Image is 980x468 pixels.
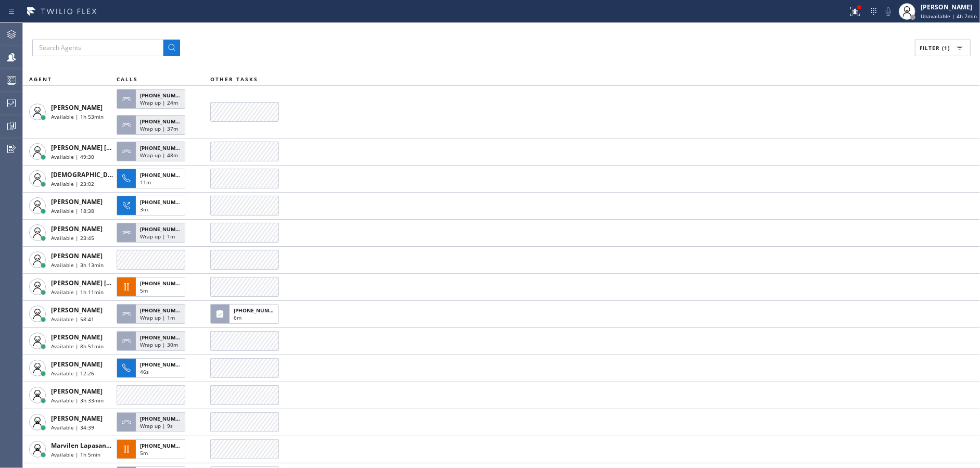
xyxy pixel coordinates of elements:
[51,451,100,458] span: Available | 1h 5min
[117,436,188,462] button: [PHONE_NUMBER]5m
[51,113,104,120] span: Available | 1h 53min
[29,75,52,83] span: AGENT
[915,40,971,56] button: Filter (1)
[140,151,178,159] span: Wrap up | 48m
[234,314,241,321] span: 6m
[140,280,187,287] span: [PHONE_NUMBER]
[140,125,178,132] span: Wrap up | 37m
[140,287,148,294] span: 5m
[51,251,103,260] span: [PERSON_NAME]
[140,415,187,422] span: [PHONE_NUMBER]
[51,441,114,450] span: Marvilen Lapasanda
[921,3,977,11] div: [PERSON_NAME]
[51,306,103,314] span: [PERSON_NAME]
[51,315,94,323] span: Available | 58:41
[117,86,188,112] button: [PHONE_NUMBER]Wrap up | 24m
[117,112,188,138] button: [PHONE_NUMBER]Wrap up | 37m
[920,44,950,52] span: Filter (1)
[51,207,94,214] span: Available | 18:38
[140,198,187,206] span: [PHONE_NUMBER]
[234,307,281,314] span: [PHONE_NUMBER]
[51,224,103,233] span: [PERSON_NAME]
[140,99,178,106] span: Wrap up | 24m
[51,424,94,431] span: Available | 34:39
[51,180,94,187] span: Available | 23:02
[140,144,187,151] span: [PHONE_NUMBER]
[51,360,103,369] span: [PERSON_NAME]
[117,193,188,219] button: [PHONE_NUMBER]3m
[140,442,187,449] span: [PHONE_NUMBER]
[51,153,94,160] span: Available | 49:30
[51,288,104,296] span: Available | 1h 11min
[117,220,188,246] button: [PHONE_NUMBER]Wrap up | 1m
[140,225,187,233] span: [PHONE_NUMBER]
[117,274,188,300] button: [PHONE_NUMBER]5m
[117,409,188,435] button: [PHONE_NUMBER]Wrap up | 9s
[117,355,188,381] button: [PHONE_NUMBER]46s
[210,75,258,83] span: OTHER TASKS
[140,118,187,125] span: [PHONE_NUMBER]
[51,343,104,350] span: Available | 8h 51min
[51,279,174,287] span: [PERSON_NAME] [PERSON_NAME] Dahil
[140,314,175,321] span: Wrap up | 1m
[51,234,94,242] span: Available | 23:45
[140,422,173,429] span: Wrap up | 9s
[140,368,149,375] span: 46s
[140,92,187,99] span: [PHONE_NUMBER]
[51,333,103,341] span: [PERSON_NAME]
[117,75,138,83] span: CALLS
[140,179,151,186] span: 11m
[117,301,188,327] button: [PHONE_NUMBER]Wrap up | 1m
[210,301,282,327] button: [PHONE_NUMBER]6m
[51,370,94,377] span: Available | 12:26
[51,170,173,179] span: [DEMOGRAPHIC_DATA][PERSON_NAME]
[140,341,178,348] span: Wrap up | 30m
[51,387,103,396] span: [PERSON_NAME]
[881,4,896,19] button: Mute
[51,143,156,152] span: [PERSON_NAME] [PERSON_NAME]
[117,328,188,354] button: [PHONE_NUMBER]Wrap up | 30m
[32,40,163,56] input: Search Agents
[140,361,187,368] span: [PHONE_NUMBER]
[51,197,103,206] span: [PERSON_NAME]
[140,449,148,457] span: 5m
[140,307,187,314] span: [PHONE_NUMBER]
[140,171,187,179] span: [PHONE_NUMBER]
[117,138,188,165] button: [PHONE_NUMBER]Wrap up | 48m
[140,334,187,341] span: [PHONE_NUMBER]
[51,414,103,423] span: [PERSON_NAME]
[140,233,175,240] span: Wrap up | 1m
[921,12,977,20] span: Unavailable | 4h 7min
[51,261,104,269] span: Available | 3h 13min
[117,166,188,192] button: [PHONE_NUMBER]11m
[51,103,103,112] span: [PERSON_NAME]
[51,397,104,404] span: Available | 3h 33min
[140,206,148,213] span: 3m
